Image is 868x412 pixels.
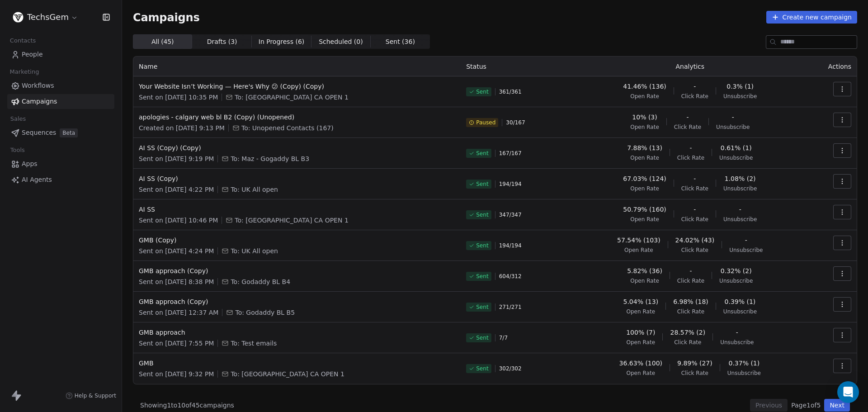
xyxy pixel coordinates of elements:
span: Open Rate [624,246,653,254]
span: TechsGem [27,11,69,23]
span: 194 / 194 [499,180,522,188]
span: To: USA CA OPEN 1 [235,93,348,102]
span: Click Rate [681,185,708,192]
span: Sales [6,112,30,126]
span: To: Godaddy BL B5 [235,308,295,317]
span: GMB approach (Copy) [139,297,455,306]
span: Unsubscribe [719,277,753,284]
button: Next [824,399,850,412]
span: Open Rate [630,216,659,223]
span: Unsubscribe [723,185,757,192]
span: GMB [139,359,455,368]
button: Create new campaign [766,11,857,24]
span: Click Rate [681,216,708,223]
span: 24.02% (43) [675,236,715,245]
span: Click Rate [681,93,708,100]
span: Sequences [22,128,56,137]
span: Sent [476,180,488,188]
a: Help & Support [66,392,116,399]
span: GMB (Copy) [139,236,455,245]
span: 1.08% (2) [725,174,756,183]
span: Sent [476,365,488,372]
span: 67.03% (124) [623,174,666,183]
span: 30 / 167 [506,119,525,126]
span: Sent [476,273,488,280]
span: Sent [476,88,488,95]
span: 167 / 167 [499,150,522,157]
span: 302 / 302 [499,365,522,372]
span: 100% (7) [626,328,655,337]
span: 5.04% (13) [623,297,658,306]
span: 0.37% (1) [728,359,759,368]
span: Sent [476,334,488,341]
span: - [693,82,696,91]
span: 9.89% (27) [677,359,712,368]
span: 5.82% (36) [627,266,662,275]
span: AI SS (Copy) [139,174,455,183]
span: Click Rate [674,123,701,131]
span: Campaigns [22,97,57,106]
span: Sent [476,303,488,311]
span: Beta [60,128,78,137]
button: TechsGem [11,9,80,25]
span: 271 / 271 [499,303,522,311]
span: Sent on [DATE] 4:22 PM [139,185,214,194]
span: Open Rate [626,308,655,315]
span: AI SS [139,205,455,214]
span: - [686,113,689,122]
span: Marketing [6,65,43,79]
span: Created on [DATE] 9:13 PM [139,123,225,133]
th: Name [133,57,461,76]
span: To: UK All open [231,246,278,256]
span: Sent [476,150,488,157]
span: 0.32% (2) [721,266,752,275]
span: Unsubscribe [719,154,753,161]
span: To: USA CA OPEN 1 [235,216,348,225]
a: Campaigns [7,94,114,109]
span: - [745,236,747,245]
span: Sent ( 36 ) [386,37,415,47]
span: Tools [6,143,28,157]
span: Click Rate [681,369,708,377]
img: Untitled%20design.png [13,12,24,23]
span: AI Agents [22,175,52,185]
span: Scheduled ( 0 ) [319,37,363,47]
span: Contacts [6,34,40,47]
span: 0.61% (1) [721,143,752,152]
span: Sent on [DATE] 8:38 PM [139,277,214,286]
span: 361 / 361 [499,88,522,95]
span: - [689,143,692,152]
span: GMB approach (Copy) [139,266,455,275]
span: Drafts ( 3 ) [207,37,237,47]
span: Paused [476,119,495,126]
span: Sent [476,242,488,249]
span: - [739,205,741,214]
span: Unsubscribe [723,216,757,223]
span: - [693,205,696,214]
span: Unsubscribe [723,93,757,100]
span: 6.98% (18) [673,297,708,306]
span: Open Rate [630,123,659,131]
span: Sent on [DATE] 10:46 PM [139,216,218,225]
span: Unsubscribe [723,308,757,315]
span: Your Website Isn’t Working — Here's Why 😕 (Copy) (Copy) [139,82,455,91]
span: Sent on [DATE] 7:55 PM [139,339,214,348]
span: Open Rate [626,339,655,346]
span: Open Rate [630,277,659,284]
span: To: Godaddy BL B4 [231,277,290,286]
span: 57.54% (103) [617,236,660,245]
th: Status [461,57,574,76]
button: Previous [750,399,788,412]
span: - [689,266,692,275]
span: To: Maz - Gogaddy BL B3 [231,154,309,163]
span: 7.88% (13) [627,143,662,152]
span: Unsubscribe [720,339,754,346]
span: - [736,328,738,337]
span: Unsubscribe [716,123,750,131]
span: Sent [476,211,488,218]
span: In Progress ( 6 ) [259,37,305,47]
a: SequencesBeta [7,125,114,140]
th: Actions [806,57,857,76]
span: 194 / 194 [499,242,522,249]
span: Open Rate [626,369,655,377]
